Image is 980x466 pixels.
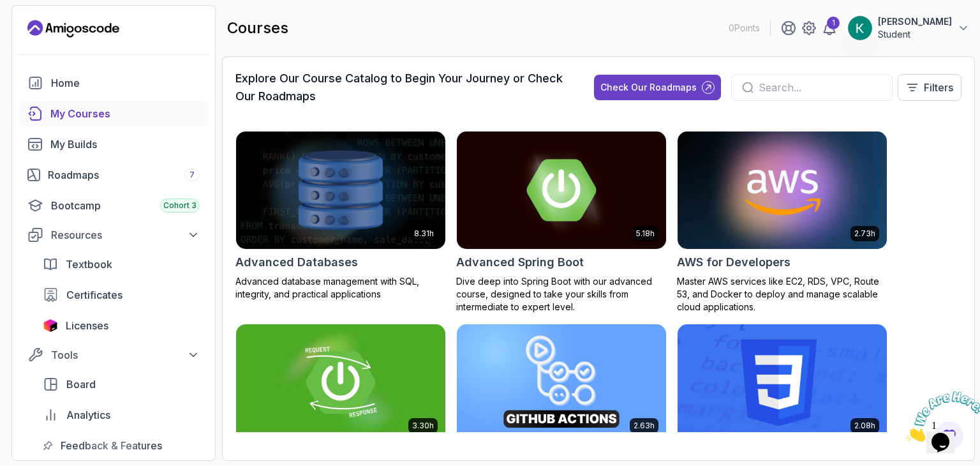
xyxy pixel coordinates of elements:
button: user profile image[PERSON_NAME]Student [847,15,970,41]
p: 3.30h [412,421,434,431]
div: Check Our Roadmaps [600,81,697,94]
img: CI/CD with GitHub Actions card [457,324,666,442]
h2: AWS for Developers [677,253,791,271]
img: Advanced Spring Boot card [457,132,666,249]
button: Check Our Roadmaps [594,75,721,100]
span: Cohort 3 [163,200,197,211]
p: 0 Points [729,22,760,34]
span: Licenses [66,318,108,333]
p: 2.08h [854,421,875,431]
p: 8.31h [414,229,434,239]
a: roadmaps [20,162,207,188]
button: Filters [898,74,961,101]
a: textbook [35,252,207,277]
span: Board [66,377,96,392]
iframe: chat widget [901,386,980,447]
div: Home [51,75,200,91]
button: Resources [20,223,207,246]
input: Search... [759,80,882,95]
a: board [35,372,207,397]
img: user profile image [848,16,872,40]
a: analytics [35,402,207,428]
div: My Courses [50,106,200,121]
a: builds [20,132,207,157]
span: Textbook [66,257,112,272]
p: Filters [924,80,953,95]
div: Roadmaps [48,167,200,183]
h3: Explore Our Course Catalog to Begin Your Journey or Check Our Roadmaps [235,70,571,105]
p: Master AWS services like EC2, RDS, VPC, Route 53, and Docker to deploy and manage scalable cloud ... [677,275,887,313]
a: certificates [35,282,207,308]
span: 7 [189,170,195,180]
p: Dive deep into Spring Boot with our advanced course, designed to take your skills from intermedia... [456,275,667,313]
a: feedback [35,433,207,458]
span: Feedback & Features [61,438,162,453]
a: home [20,70,207,96]
span: Certificates [66,287,122,303]
p: 5.18h [636,229,655,239]
div: Resources [51,227,200,243]
p: Student [878,28,952,41]
p: 2.63h [634,421,655,431]
a: bootcamp [20,193,207,218]
a: Advanced Databases card8.31hAdvanced DatabasesAdvanced database management with SQL, integrity, a... [235,131,446,301]
h2: courses [227,18,288,38]
p: Advanced database management with SQL, integrity, and practical applications [235,275,446,301]
span: Analytics [66,407,110,423]
img: AWS for Developers card [672,128,892,252]
div: 1 [827,17,840,29]
div: Tools [51,347,200,363]
img: Building APIs with Spring Boot card [236,324,445,442]
img: CSS Essentials card [678,324,887,442]
img: jetbrains icon [43,319,58,332]
div: Bootcamp [51,198,200,213]
a: licenses [35,313,207,338]
a: Landing page [27,19,119,39]
img: Advanced Databases card [236,132,445,249]
a: 1 [822,20,837,36]
span: 1 [5,5,10,16]
a: courses [20,101,207,126]
img: Chat attention grabber [5,5,84,56]
a: AWS for Developers card2.73hAWS for DevelopersMaster AWS services like EC2, RDS, VPC, Route 53, a... [677,131,887,313]
p: 2.73h [854,229,875,239]
p: [PERSON_NAME] [878,15,952,28]
button: Tools [20,343,207,366]
div: My Builds [50,137,200,152]
h2: Advanced Databases [235,253,358,271]
h2: Advanced Spring Boot [456,253,584,271]
a: Advanced Spring Boot card5.18hAdvanced Spring BootDive deep into Spring Boot with our advanced co... [456,131,667,313]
